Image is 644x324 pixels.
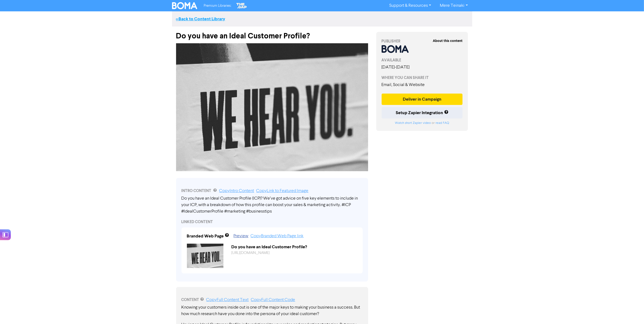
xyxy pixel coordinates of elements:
[251,234,304,238] a: Copy Branded Web Page link
[176,16,225,22] a: <<Back to Content Library
[382,38,463,44] div: PUBLISHER
[176,27,368,41] div: Do you have an Ideal Customer Profile?
[227,244,361,250] div: Do you have an Ideal Customer Profile?
[206,298,249,302] a: Copy Full Content Text
[382,57,463,63] div: AVAILABLE
[219,189,254,193] a: Copy Intro Content
[236,2,247,9] img: The Gap
[395,121,431,125] a: Watch short Zapier video
[256,189,309,193] a: Copy Link to Featured Image
[382,94,463,105] button: Deliver in Campaign
[181,297,363,303] div: CONTENT
[204,4,231,8] span: Premium Libraries:
[382,75,463,81] div: WHERE YOU CAN SHARE IT
[382,121,463,125] div: or
[172,2,197,9] img: BOMA Logo
[433,39,463,43] strong: About this content
[181,195,363,215] div: Do you have an Ideal Customer Profile (ICP)? We’ve got advice on five key elements to include in ...
[234,234,249,238] a: Preview
[382,107,463,118] button: Setup Zapier Integration
[181,304,363,317] p: Knowing your customers inside out is one of the major keys to making your business a success. But...
[251,298,295,302] a: Copy Full Content Code
[382,64,463,71] div: [DATE] - [DATE]
[187,233,224,239] div: Branded Web Page
[577,266,644,324] iframe: Chat Widget
[435,1,472,10] a: Mere Teinaki
[232,251,270,255] a: [URL][DOMAIN_NAME]
[227,250,361,256] div: https://public2.bomamarketing.com/cp/69kOev6epTeV4vGlFPhQzn?sa=Drk3TOFr
[181,219,363,225] div: LINKED CONTENT
[181,188,363,194] div: INTRO CONTENT
[435,121,449,125] a: read FAQ
[385,1,435,10] a: Support & Resources
[382,82,463,88] div: Email, Social & Website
